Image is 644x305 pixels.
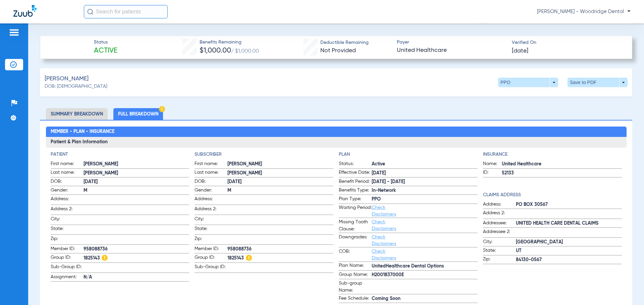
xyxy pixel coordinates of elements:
span: Sub-Group ID: [195,263,227,273]
span: Address 2: [51,206,84,215]
img: hamburger-icon [9,28,19,36]
span: Sub-group Name: [339,280,372,294]
span: Zip: [483,256,516,264]
span: Downgrades: [339,234,372,247]
span: [DATE] [227,178,333,185]
h3: Patient & Plan Information [46,137,627,148]
span: DOB: [DEMOGRAPHIC_DATA] [45,83,107,90]
span: United Healthcare [502,161,622,168]
span: Zip: [51,235,84,244]
span: Assignment: [51,274,84,282]
span: City: [483,238,516,246]
h4: Subscriber [195,151,333,158]
span: Gender: [51,187,84,195]
span: UT [516,247,622,254]
span: 52133 [502,170,622,177]
h4: Insurance [483,151,622,158]
img: Search Icon [87,9,93,15]
span: ID: [483,169,502,177]
span: Benefits Type: [339,187,372,195]
img: Hazard [159,106,165,112]
span: [DATE] [84,178,190,185]
span: Address 2: [195,206,227,215]
a: Check Disclaimers [372,249,396,260]
span: [DATE] [372,170,478,177]
span: Last name: [195,169,227,177]
span: [PERSON_NAME] [227,161,333,168]
span: Not Provided [320,48,356,54]
h4: Patient [51,151,190,158]
span: PPO [372,196,478,203]
span: 1825143 [84,254,190,262]
span: Status: [339,160,372,168]
span: DOB: [51,178,84,186]
span: Deductible Remaining [320,39,369,46]
span: City: [195,216,227,225]
span: Active [94,46,117,56]
img: Hazard [102,255,108,261]
span: Sub-Group ID: [51,263,84,273]
span: [PERSON_NAME] [227,170,333,177]
span: Payer [397,39,506,46]
span: PO BOX 30567 [516,201,622,208]
span: / $1,000.00 [231,49,259,54]
a: Check Disclaimers [372,235,396,246]
span: Plan Name: [339,262,372,270]
span: Member ID: [195,245,227,253]
h4: Claims Address [483,192,622,199]
span: [PERSON_NAME] - Woodridge Dental [537,8,631,15]
span: Member ID: [51,245,84,253]
span: Address: [51,196,84,205]
button: Save to PDF [568,78,628,87]
span: [PERSON_NAME] [45,75,89,83]
span: Plan Type: [339,196,372,204]
span: Group ID: [195,254,227,262]
span: Coming Soon [372,295,478,302]
h4: Plan [339,151,478,158]
span: Missing Tooth Clause: [339,219,372,233]
span: [PERSON_NAME] [84,161,190,168]
span: Gender: [195,187,227,195]
span: Status [94,39,117,46]
a: Check Disclaimers [372,220,396,231]
span: [DATE] [512,47,528,55]
span: H2001837000E [372,272,478,279]
a: Check Disclaimers [372,205,396,217]
span: State: [195,225,227,234]
h2: Member - Plan - Insurance [46,127,627,137]
span: Effective Date: [339,169,372,177]
span: Name: [483,160,502,168]
span: [PERSON_NAME] [84,170,190,177]
span: Address 2: [483,210,516,219]
span: Group Name: [339,271,372,279]
span: United Healthcare [397,46,506,55]
span: Waiting Period: [339,204,372,218]
span: First name: [195,160,227,168]
span: Benefit Period: [339,178,372,186]
span: N/A [84,274,190,281]
span: Fee Schedule: [339,295,372,303]
span: Benefits Remaining [200,39,259,46]
span: State: [51,225,84,234]
span: In-Network [372,187,478,194]
span: M [227,187,333,194]
span: City: [51,216,84,225]
img: Zuub Logo [13,5,37,17]
span: DOB: [195,178,227,186]
span: 84130-0567 [516,256,622,263]
span: UNITED HEALTH CARE DENTAL CLAIMS [516,220,622,227]
span: M [84,187,190,194]
span: $1,000.00 [200,47,231,54]
span: Group ID: [51,254,84,262]
span: [GEOGRAPHIC_DATA] [516,239,622,246]
span: 958088736 [227,246,333,253]
span: Addressee: [483,220,516,228]
span: 1825143 [227,254,333,262]
span: [DATE] - [DATE] [372,178,478,185]
span: COB: [339,248,372,261]
span: State: [483,247,516,255]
